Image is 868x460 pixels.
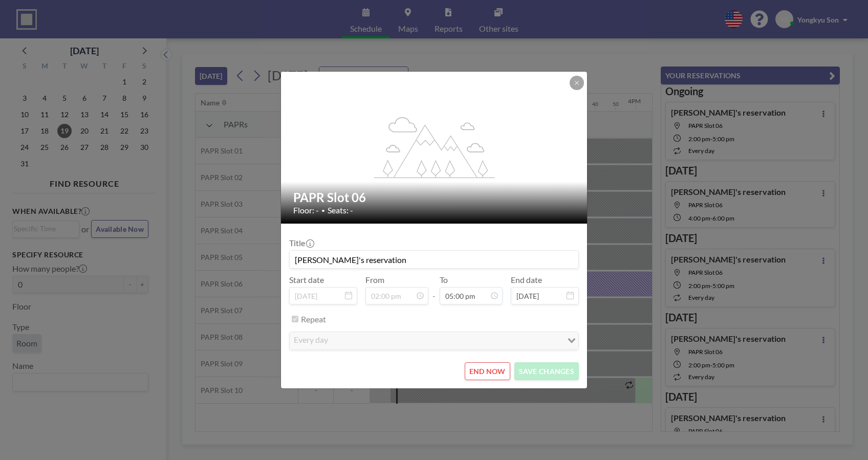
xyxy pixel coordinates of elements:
input: Search for option [331,334,561,347]
label: Start date [289,275,324,285]
h2: PAPR Slot 06 [293,190,576,205]
button: END NOW [465,362,510,380]
span: Seats: - [328,205,353,215]
span: • [321,207,325,214]
span: - [432,278,436,301]
label: Repeat [301,314,326,324]
label: End date [511,275,542,285]
g: flex-grow: 1.2; [374,116,495,178]
label: From [365,275,384,285]
button: SAVE CHANGES [514,362,579,380]
span: every day [292,334,330,347]
label: Title [289,238,313,248]
label: To [440,275,448,285]
div: Search for option [290,332,578,349]
span: Floor: - [293,205,319,215]
input: (No title) [290,251,578,268]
